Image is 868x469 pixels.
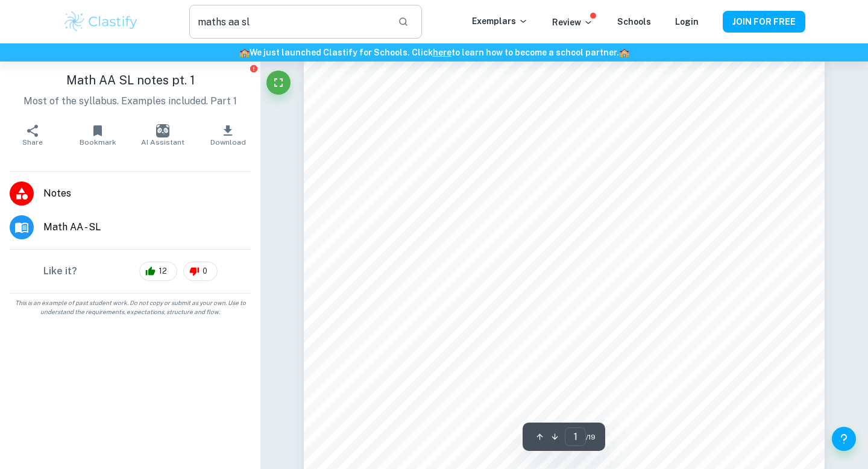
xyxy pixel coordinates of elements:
button: Bookmark [65,118,130,152]
button: Help and Feedback [832,427,856,451]
span: 0 [196,265,214,277]
img: Clastify logo [63,10,139,34]
img: AI Assistant [156,124,169,137]
div: 0 [183,262,218,281]
span: 12 [152,265,174,277]
span: Download [210,138,246,146]
h6: Like it? [43,264,77,279]
span: Notes [43,186,251,201]
span: 🏫 [619,48,629,57]
button: JOIN FOR FREE [723,11,805,33]
span: / 19 [586,432,596,442]
div: 12 [139,262,177,281]
span: This is an example of past student work. Do not copy or submit as your own. Use to understand the... [5,298,256,316]
a: Schools [617,17,651,27]
span: Share [22,138,43,146]
p: Review [552,16,593,29]
p: Most of the syllabus. Examples included. Part 1 [10,94,251,109]
p: Exemplars [472,14,528,28]
a: here [433,48,451,57]
h6: We just launched Clastify for Schools. Click to learn how to become a school partner. [2,46,866,59]
span: Math AA - SL [43,220,251,234]
button: Fullscreen [266,71,291,95]
span: 🏫 [239,48,250,57]
button: Report issue [249,64,258,73]
button: Download [195,118,260,152]
span: AI Assistant [141,138,184,146]
h1: Math AA SL notes pt. 1 [10,71,251,89]
button: AI Assistant [130,118,195,152]
input: Search for any exemplars... [189,5,388,39]
a: Login [675,17,699,27]
span: Bookmark [80,138,116,146]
